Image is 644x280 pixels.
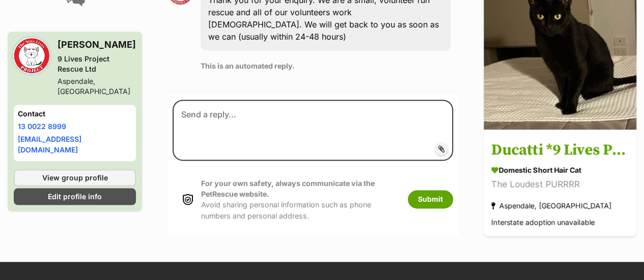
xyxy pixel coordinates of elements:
p: This is an automated reply. [201,60,451,71]
button: Submit [408,190,453,208]
p: Avoid sharing personal information such as phone numbers and personal address. [201,178,398,221]
span: View group profile [42,172,108,183]
span: Edit profile info [48,191,102,202]
a: Ducatti *9 Lives Project Rescue* Domestic Short Hair Cat The Loudest PURRRR Aspendale, [GEOGRAPHI... [484,131,636,236]
h3: Ducatti *9 Lives Project Rescue* [491,139,629,162]
div: The Loudest PURRRR [491,177,629,191]
div: Aspendale, [GEOGRAPHIC_DATA] [491,199,611,212]
div: 9 Lives Project Rescue Ltd [58,54,136,74]
h3: [PERSON_NAME] [58,38,136,52]
img: 9 Lives Project Rescue Ltd profile pic [14,38,49,73]
h4: Contact [18,109,132,119]
a: View group profile [14,169,136,186]
strong: For your own safety, always communicate via the PetRescue website. [201,179,375,198]
a: Edit profile info [14,188,136,205]
span: Interstate adoption unavailable [491,217,595,226]
div: Aspendale, [GEOGRAPHIC_DATA] [58,76,136,97]
div: Domestic Short Hair Cat [491,164,629,175]
a: [EMAIL_ADDRESS][DOMAIN_NAME] [18,135,81,154]
a: 13 0022 8999 [18,122,66,131]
